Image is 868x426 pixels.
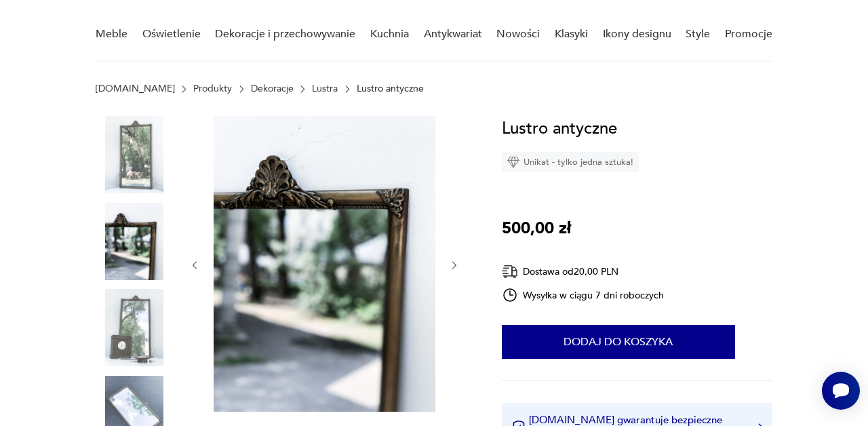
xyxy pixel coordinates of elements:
div: Dostawa od 20,00 PLN [502,263,665,280]
button: Dodaj do koszyka [502,325,735,359]
a: Antykwariat [424,8,482,60]
a: Nowości [496,8,540,60]
img: Zdjęcie produktu Lustro antyczne [96,116,173,193]
a: Oświetlenie [142,8,201,60]
div: Wysyłka w ciągu 7 dni roboczych [502,287,665,303]
a: Dekoracje [251,83,294,94]
a: Klasyki [555,8,588,60]
img: Ikona dostawy [502,263,518,280]
a: Meble [96,8,127,60]
div: Unikat - tylko jedna sztuka! [502,152,639,172]
a: Style [686,8,710,60]
p: Lustro antyczne [357,83,424,94]
a: Dekoracje i przechowywanie [215,8,355,60]
img: Zdjęcie produktu Lustro antyczne [96,203,173,280]
h1: Lustro antyczne [502,116,617,142]
a: Promocje [725,8,772,60]
a: Ikony designu [603,8,671,60]
a: Lustra [312,83,338,94]
a: [DOMAIN_NAME] [96,83,175,94]
a: Kuchnia [370,8,409,60]
img: Zdjęcie produktu Lustro antyczne [214,116,435,412]
img: Ikona diamentu [507,156,519,168]
iframe: Smartsupp widget button [822,372,860,410]
a: Produkty [193,83,232,94]
img: Zdjęcie produktu Lustro antyczne [96,289,173,366]
p: 500,00 zł [502,216,571,241]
